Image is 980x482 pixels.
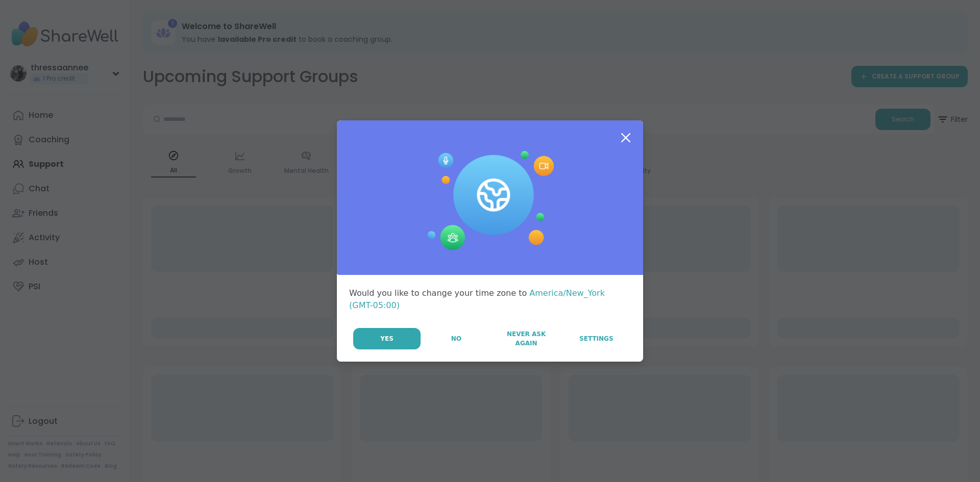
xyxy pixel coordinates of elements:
div: Would you like to change your time zone to [349,287,631,312]
button: No [422,328,491,349]
span: Never Ask Again [497,329,555,348]
a: Settings [562,328,631,349]
span: No [451,334,461,343]
button: Yes [353,328,421,349]
span: America/New_York (GMT-05:00) [349,288,605,310]
span: Yes [380,334,394,343]
span: Settings [579,334,614,343]
button: Never Ask Again [492,328,560,349]
img: Session Experience [426,151,554,251]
